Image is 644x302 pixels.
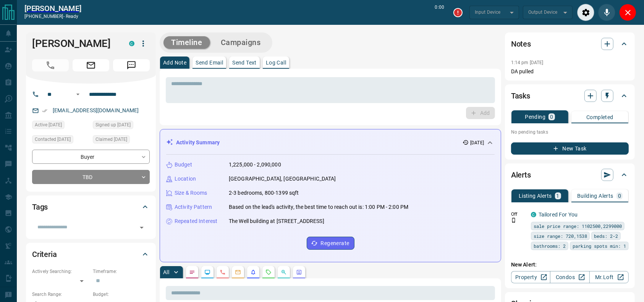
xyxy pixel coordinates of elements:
span: Contacted [DATE] [35,136,71,143]
div: Sun Aug 10 2025 [93,121,150,131]
div: Close [619,4,636,21]
a: Tailored For You [539,212,578,218]
span: Active [DATE] [35,121,62,129]
p: Based on the lead's activity, the best time to reach out is: 1:00 PM - 2:00 PM [229,203,408,211]
h1: [PERSON_NAME] [32,37,118,50]
button: Timeline [163,36,210,49]
span: size range: 720,1538 [534,232,587,240]
p: Pending [525,114,545,120]
div: Alerts [511,166,629,184]
svg: Notes [189,269,195,275]
p: Actively Searching: [32,268,89,275]
p: Location [175,175,196,183]
span: Claimed [DATE] [95,136,127,143]
span: Call [32,59,69,71]
a: Mr.Loft [589,271,629,283]
div: Sun Aug 10 2025 [32,135,89,146]
span: sale price range: 1102500,2299000 [534,222,622,230]
button: Campaigns [213,36,269,49]
p: DA pulled [511,68,629,76]
p: Search Range: [32,291,89,298]
p: Activity Summary [176,139,220,147]
div: condos.ca [129,41,134,46]
button: Open [73,90,83,99]
p: 0 [618,193,621,199]
p: Activity Pattern [175,203,212,211]
div: Activity Summary[DATE] [166,136,495,150]
p: 2-3 bedrooms, 800-1399 sqft [229,189,299,197]
svg: Opportunities [281,269,287,275]
h2: Tasks [511,90,530,102]
h2: Alerts [511,169,531,181]
svg: Email Verified [42,108,47,113]
a: [EMAIL_ADDRESS][DOMAIN_NAME] [53,107,139,113]
p: New Alert: [511,261,629,269]
button: Regenerate [307,237,354,250]
span: Signed up [DATE] [95,121,131,129]
span: Email [73,59,109,71]
p: 0 [550,114,553,120]
p: [GEOGRAPHIC_DATA], [GEOGRAPHIC_DATA] [229,175,336,183]
p: Repeated Interest [175,217,217,225]
svg: Lead Browsing Activity [204,269,210,275]
div: TBD [32,170,150,184]
p: Send Text [232,60,257,65]
p: The Well building at [STREET_ADDRESS] [229,217,324,225]
p: 1,225,000 - 2,090,000 [229,161,281,169]
p: Log Call [266,60,286,65]
p: Budget [175,161,192,169]
p: 0:00 [435,4,444,21]
svg: Emails [235,269,241,275]
div: Tasks [511,87,629,105]
p: Listing Alerts [519,193,552,199]
a: Condos [550,271,589,283]
h2: Tags [32,201,48,213]
svg: Agent Actions [296,269,302,275]
div: Notes [511,35,629,53]
p: Size & Rooms [175,189,207,197]
svg: Listing Alerts [250,269,256,275]
span: bathrooms: 2 [534,242,566,250]
div: condos.ca [531,212,536,217]
div: Audio Settings [577,4,594,21]
h2: Criteria [32,248,57,260]
p: Timeframe: [93,268,150,275]
svg: Calls [220,269,226,275]
p: Budget: [93,291,150,298]
span: beds: 2-2 [594,232,618,240]
svg: Requests [265,269,272,275]
a: [PERSON_NAME] [24,4,81,13]
p: 1:14 pm [DATE] [511,60,544,65]
p: Add Note [163,60,186,65]
p: Completed [586,115,613,120]
div: Sun Aug 10 2025 [93,135,150,146]
div: Criteria [32,245,150,263]
div: Tags [32,198,150,216]
span: ready [66,14,79,19]
button: New Task [511,142,629,155]
p: Building Alerts [577,193,613,199]
p: No pending tasks [511,126,629,138]
p: 1 [557,193,560,199]
a: Property [511,271,550,283]
p: All [163,270,169,275]
div: Buyer [32,150,150,164]
button: Open [136,222,147,233]
p: Send Email [196,60,223,65]
svg: Push Notification Only [511,218,516,223]
p: [PHONE_NUMBER] - [24,13,81,20]
div: Mute [598,4,615,21]
p: [DATE] [470,139,484,146]
div: Sun Aug 10 2025 [32,121,89,131]
span: Message [113,59,150,71]
p: Off [511,211,526,218]
h2: Notes [511,38,531,50]
span: parking spots min: 1 [573,242,626,250]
